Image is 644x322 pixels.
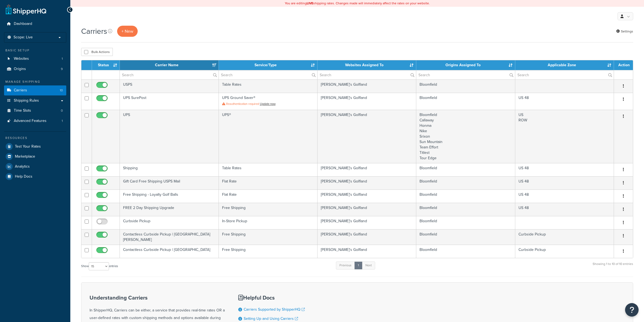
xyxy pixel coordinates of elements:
td: Free Shipping - Loyalty Golf Balls [120,190,219,203]
div: Resources [4,136,66,140]
label: Show entries [81,262,118,270]
span: Test Your Rates [15,144,41,149]
td: Shipping [120,163,219,176]
td: US 48 [515,203,614,216]
span: Help Docs [15,174,32,179]
li: Advanced Features [4,116,66,126]
td: Free Shipping [219,203,318,216]
th: Service/Type: activate to sort column ascending [219,60,318,70]
a: Help Docs [4,172,66,181]
a: Test Your Rates [4,142,66,151]
h3: Understanding Carriers [90,295,225,301]
span: Carriers [14,88,27,93]
a: Websites 1 [4,54,66,64]
a: Analytics [4,162,66,171]
button: Bulk Actions [81,48,113,56]
span: Advanced Features [14,119,47,123]
td: UPS Ground Saver® [219,93,318,110]
a: Carriers 10 [4,85,66,95]
th: Action [614,60,633,70]
li: Carriers [4,85,66,95]
span: Dashboard [14,22,32,26]
td: Bloomfield [416,79,515,93]
a: Previous [336,261,355,270]
li: Origins [4,64,66,74]
td: US 48 [515,163,614,176]
td: Bloomfield [416,163,515,176]
th: Origins Assigned To: activate to sort column ascending [416,60,515,70]
td: Contactless Curbside Pickup | [GEOGRAPHIC_DATA][PERSON_NAME] [120,229,219,245]
td: Free Shipping [219,245,318,258]
td: [PERSON_NAME]'s Golfland [318,79,416,93]
a: Setting Up and Using Carriers [244,316,298,321]
input: Search [120,70,218,79]
a: Carriers Supported by ShipperHQ [244,307,305,312]
span: Reauthentication required [226,102,259,106]
span: Analytics [15,164,30,169]
h3: Helpful Docs [238,295,309,301]
th: Websites Assigned To: activate to sort column ascending [318,60,416,70]
td: Gift Card Free Shipping USPS Mail [120,176,219,190]
span: 1 [62,119,63,123]
span: 10 [60,88,63,93]
span: Websites [14,57,29,61]
div: Basic Setup [4,48,66,53]
td: UPS SurePost [120,93,219,110]
span: 1 [62,57,63,61]
a: Next [362,261,375,270]
td: [PERSON_NAME]'s Golfland [318,190,416,203]
a: Advanced Features 1 [4,116,66,126]
span: Scope: Live [14,35,33,40]
td: Bloomfield [416,229,515,245]
span: Shipping Rules [14,98,39,103]
td: Curbside Pickup [515,245,614,258]
a: Time Slots 0 [4,106,66,116]
th: Status: activate to sort column ascending [92,60,120,70]
td: Bloomfield [416,245,515,258]
a: 1 [354,261,362,270]
td: [PERSON_NAME]'s Golfland [318,110,416,163]
th: Applicable Zone: activate to sort column ascending [515,60,614,70]
td: Bloomfield Callaway Honma Nike Srixon Sun Mountain Team Effort Titlest Tour Edge [416,110,515,163]
td: Bloomfield [416,203,515,216]
td: US ROW [515,110,614,163]
td: [PERSON_NAME]'s Golfland [318,245,416,258]
input: Search [515,70,614,79]
td: USPS [120,79,219,93]
select: Showentries [89,262,109,270]
th: Carrier Name: activate to sort column ascending [120,60,219,70]
td: Table Rates [219,163,318,176]
span: Time Slots [14,108,31,113]
td: Table Rates [219,79,318,93]
td: Bloomfield [416,190,515,203]
a: Shipping Rules [4,96,66,106]
td: FREE 2 Day Shipping Upgrade [120,203,219,216]
span: Origins [14,67,26,71]
td: US 48 [515,93,614,110]
td: In-Store Pickup [219,216,318,229]
li: Time Slots [4,106,66,116]
button: Open Resource Center [625,303,639,317]
button: + New [117,26,138,37]
td: UPS® [219,110,318,163]
td: US 48 [515,190,614,203]
td: [PERSON_NAME]'s Golfland [318,163,416,176]
input: Search [318,70,416,79]
td: Bloomfield [416,216,515,229]
td: Free Shipping [219,229,318,245]
a: Dashboard [4,19,66,29]
a: Marketplace [4,152,66,161]
td: [PERSON_NAME]'s Golfland [318,203,416,216]
li: Websites [4,54,66,64]
td: [PERSON_NAME]'s Golfland [318,93,416,110]
td: [PERSON_NAME]'s Golfland [318,176,416,190]
a: Origins 9 [4,64,66,74]
span: 0 [61,108,63,113]
td: [PERSON_NAME]'s Golfland [318,216,416,229]
a: ShipperHQ Home [6,4,46,15]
